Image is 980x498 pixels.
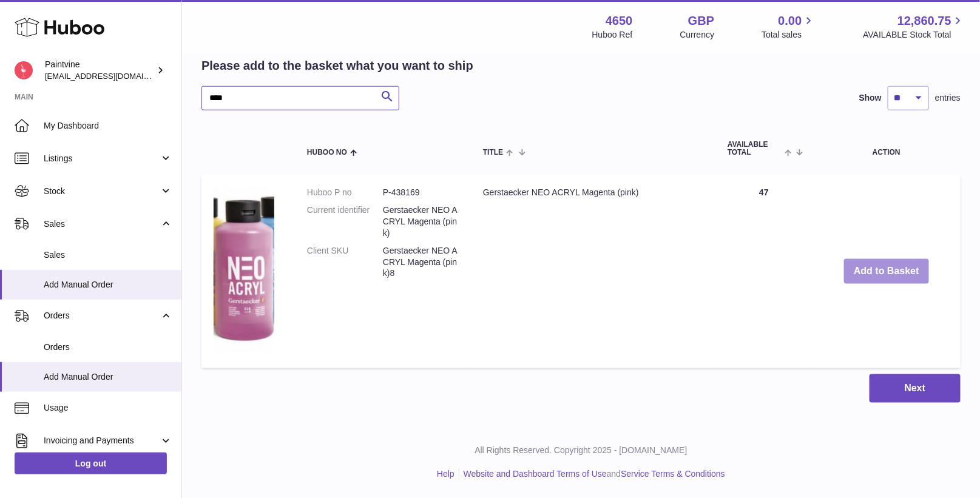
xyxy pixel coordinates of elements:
[897,13,951,29] span: 12,860.75
[307,245,383,280] dt: Client SKU
[192,445,970,457] p: All Rights Reserved. Copyright 2025 - [DOMAIN_NAME]
[471,175,715,368] td: Gerstaecker NEO ACRYL Magenta (pink)
[383,204,459,239] dd: Gerstaecker NEO ACRYL Magenta (pink)
[44,402,172,414] span: Usage
[935,92,961,104] span: entries
[863,29,965,41] span: AVAILABLE Stock Total
[621,469,725,479] a: Service Terms & Conditions
[762,29,816,41] span: Total sales
[859,92,882,104] label: Show
[680,29,715,41] div: Currency
[214,187,274,353] img: Gerstaecker NEO ACRYL Magenta (pink)
[44,120,172,132] span: My Dashboard
[44,342,172,353] span: Orders
[715,175,813,368] td: 47
[307,204,383,239] dt: Current identifier
[459,469,725,480] li: and
[307,149,347,156] span: Huboo no
[44,371,172,383] span: Add Manual Order
[201,58,473,74] h2: Please add to the basket what you want to ship
[813,129,961,169] th: Action
[44,186,160,197] span: Stock
[44,279,172,291] span: Add Manual Order
[45,71,178,81] span: [EMAIL_ADDRESS][DOMAIN_NAME]
[870,374,961,403] button: Next
[437,469,455,479] a: Help
[44,435,160,446] span: Invoicing and Payments
[844,259,929,284] button: Add to Basket
[15,453,167,474] a: Log out
[383,245,459,280] dd: Gerstaecker NEO ACRYL Magenta (pink)8
[728,141,782,156] span: AVAILABLE Total
[592,29,633,41] div: Huboo Ref
[45,59,154,82] div: Paintvine
[464,469,607,479] a: Website and Dashboard Terms of Use
[688,13,714,29] strong: GBP
[44,310,160,321] span: Orders
[44,153,160,164] span: Listings
[15,61,33,79] img: euan@paintvine.co.uk
[44,218,160,230] span: Sales
[44,249,172,261] span: Sales
[863,13,965,41] a: 12,860.75 AVAILABLE Stock Total
[383,187,459,198] dd: P-438169
[779,13,802,29] span: 0.00
[606,13,633,29] strong: 4650
[307,187,383,198] dt: Huboo P no
[483,149,503,156] span: Title
[762,13,816,41] a: 0.00 Total sales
